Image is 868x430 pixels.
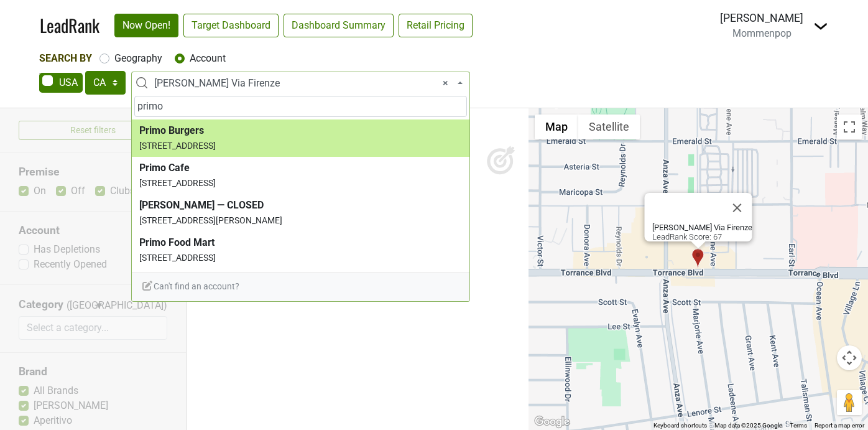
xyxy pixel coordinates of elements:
div: [PERSON_NAME] [720,10,803,26]
a: Report a map error [815,422,864,429]
small: [STREET_ADDRESS][PERSON_NAME] [139,215,282,225]
span: Aliotta's Via Firenze [131,72,470,94]
a: Target Dashboard [183,14,279,37]
button: Show street map [535,115,578,139]
span: Map data ©2025 Google [714,422,782,429]
a: LeadRank [40,12,99,39]
button: Map camera controls [837,345,862,370]
b: [PERSON_NAME] — CLOSED [139,199,264,211]
span: Remove all items [443,76,448,91]
a: Open this area in Google Maps (opens a new window) [532,414,573,430]
button: Show satellite imagery [578,115,640,139]
span: Aliotta's Via Firenze [154,76,455,91]
b: [PERSON_NAME] Via Firenze [652,223,752,232]
b: Primo Cafe [139,162,190,174]
div: Aliotta's Via Firenze [691,248,704,269]
a: Now Open! [114,14,178,37]
span: Can't find an account? [141,281,239,291]
img: Edit [141,279,154,292]
img: Dropdown Menu [813,19,828,34]
button: Close [723,193,752,223]
button: Keyboard shortcuts [653,421,707,430]
b: Primo Food Mart [139,236,215,248]
button: Drag Pegman onto the map to open Street View [837,390,862,415]
label: Account [190,51,226,66]
b: Primo Burgers [139,124,204,136]
a: Terms (opens in new tab) [790,422,807,429]
img: Google [532,414,573,430]
small: [STREET_ADDRESS] [139,178,216,188]
span: Search By [39,52,92,64]
small: [STREET_ADDRESS] [139,253,216,263]
div: LeadRank Score: 67 [652,223,752,241]
a: Dashboard Summary [284,14,394,37]
a: Retail Pricing [399,14,473,37]
label: Geography [114,51,162,66]
small: [STREET_ADDRESS] [139,141,216,151]
span: Mommenpop [732,27,792,39]
button: Toggle fullscreen view [837,115,862,139]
